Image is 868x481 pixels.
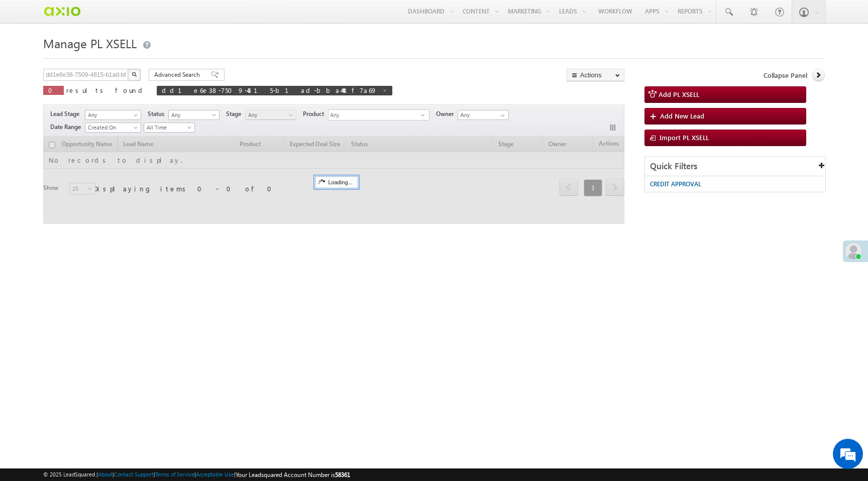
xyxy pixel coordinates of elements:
span: Any [246,110,293,119]
a: Any [245,110,296,120]
span: Owner [436,109,458,118]
span: 58361 [335,471,350,478]
div: Quick Filters [645,157,825,176]
a: All Time [144,123,195,133]
span: Any [329,110,421,122]
span: Import PL XSELL [660,133,709,142]
span: Any [85,110,138,119]
span: select [421,112,429,117]
span: Product [303,109,328,118]
span: Advanced Search [154,70,203,79]
span: Collapse Panel [764,71,807,80]
a: Acceptable Use [196,471,234,477]
span: Date Range [50,123,85,132]
span: Add PL XSELL [659,90,699,98]
span: CREDIT APPROVAL [650,180,701,188]
img: Search [132,72,137,77]
span: Your Leadsquared Account Number is [236,471,350,478]
span: Any [169,110,216,119]
span: Created On [85,123,138,132]
a: About [98,471,113,477]
input: Type to Search [458,110,509,120]
span: Status [148,109,168,118]
span: All Time [144,123,192,132]
span: © 2025 LeadSquared | | | | | [43,470,350,479]
a: Any [85,110,141,120]
img: Custom Logo [43,3,81,20]
button: Actions [567,69,624,81]
a: Created On [85,123,141,133]
a: Any [168,110,220,120]
a: Show All Items [495,110,508,121]
a: Terms of Service [155,471,194,477]
span: 0 [48,86,59,94]
span: Manage PL XSELL [43,35,137,51]
div: Any [328,109,429,121]
span: results found [66,86,146,94]
span: dd1e6e38-7509-4815-b1ad-bba444cf7a69 [162,86,377,94]
span: Stage [226,109,245,118]
span: Add New Lead [660,111,704,120]
a: Contact Support [114,471,154,477]
span: Lead Stage [50,109,83,118]
div: Loading... [315,176,358,188]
